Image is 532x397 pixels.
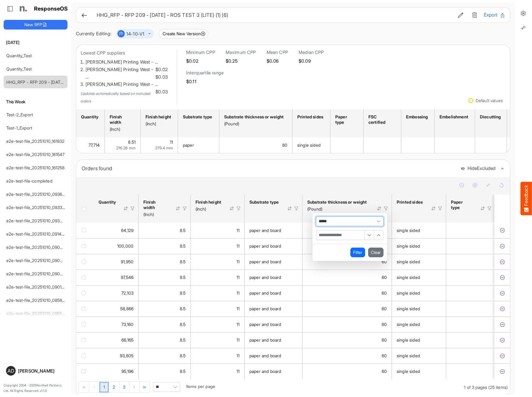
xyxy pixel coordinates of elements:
td: 64129 is template cell Column Header httpsnorthellcomontologiesmapping-rulesorderhasquantity [94,223,139,238]
td: is template cell Column Header httpsnorthellcomontologiesmapping-rulesmaterialhaspapertype [446,285,496,301]
h5: $0.25 [226,58,256,64]
td: 58866 is template cell Column Header httpsnorthellcomontologiesmapping-rulesorderhasquantity [94,301,139,317]
span: Items per page [186,384,215,389]
span: $0.03 [154,88,168,96]
a: Test-2_Export [6,112,33,117]
span: 77,714 [89,142,100,148]
td: is template cell Column Header httpsnorthellcomontologiesmapping-rulesmaterialisfsccertified [364,137,401,153]
td: 8.5 is template cell Column Header httpsnorthellcomontologiesmapping-rulesmeasurementhasfinishsiz... [139,238,191,254]
td: paper and board is template cell Column Header httpsnorthellcomontologiesmapping-rulesmaterialhas... [245,223,302,238]
div: Printed sides [397,199,423,205]
span: paper and board [249,228,281,233]
a: Page 1 of 3 Pages [99,382,109,393]
td: 11 is template cell Column Header httpsnorthellcomontologiesmapping-rulesmeasurementhasfinishsize... [191,270,245,285]
td: 8.5 is template cell Column Header httpsnorthellcomontologiesmapping-rulesmeasurementhasfinishsiz... [139,223,191,238]
td: paper and board is template cell Column Header httpsnorthellcomontologiesmapping-rulesmaterialhas... [245,285,302,301]
td: 8.5 is template cell Column Header httpsnorthellcomontologiesmapping-rulesmeasurementhasfinishsiz... [139,317,191,332]
td: 95196 is template cell Column Header httpsnorthellcomontologiesmapping-rulesorderhasquantity [94,364,139,379]
td: 8.5 is template cell Column Header httpsnorthellcomontologiesmapping-rulesmeasurementhasfinishsiz... [139,270,191,285]
span: single sided [397,337,420,342]
td: 72103 is template cell Column Header httpsnorthellcomontologiesmapping-rulesorderhasquantity [94,285,139,301]
span: 60 [382,337,387,342]
div: Substrate thickness or weight [224,114,286,120]
button: Exclude [499,353,505,359]
a: e2e-test-file_20251010_090643 [6,258,68,263]
td: paper and board is template cell Column Header httpsnorthellcomontologiesmapping-rulesmaterialhas... [245,348,302,364]
div: Filter Icon [437,206,443,211]
a: e2e-test-file_20251010_161258 [6,165,65,170]
h6: Maximum CPP [226,49,256,55]
a: Quantity_Test [6,66,32,71]
button: Exclude [499,321,505,327]
div: Embelishment [440,114,468,120]
td: 11 is template cell Column Header httpsnorthellcomontologiesmapping-rulesmeasurementhasfinishsize... [191,364,245,379]
span: 8.5 [180,259,186,264]
div: [PERSON_NAME] [18,369,65,373]
td: 97546 is template cell Column Header httpsnorthellcomontologiesmapping-rulesorderhasquantity [94,270,139,285]
td: 60 is template cell Column Header httpsnorthellcomontologiesmapping-rulesmaterialhasmaterialthick... [302,364,392,379]
span: 91,950 [121,259,133,264]
span: 11 [236,306,239,311]
td: 100000 is template cell Column Header httpsnorthellcomontologiesmapping-rulesorderhasquantity [94,238,139,254]
div: Filter Icon [130,206,135,211]
span: 64,129 [121,228,133,233]
a: e2e-test-file_20251010_090105 [6,284,67,289]
td: 11 is template cell Column Header httpsnorthellcomontologiesmapping-rulesmeasurementhasfinishsize... [191,238,245,254]
button: Exclude [499,337,505,343]
span: 8.5 [180,243,186,249]
h6: This Week [4,98,67,105]
td: a52d7efa-20b7-4483-92e6-b809bc9a0b95 is template cell Column Header [494,348,511,364]
th: Header checkbox [76,195,94,223]
a: e2e-test-file_20251010_085818 [6,298,66,303]
span: paper and board [249,353,281,358]
span: 11 [236,243,239,249]
td: 60 is template cell Column Header httpsnorthellcomontologiesmapping-rulesmaterialhasmaterialthick... [302,317,392,332]
span: single sided [397,353,420,358]
h5: $0.06 [267,58,288,64]
span: 8.5 [180,228,186,233]
span: 8.5 [180,322,186,327]
td: 8.5 is template cell Column Header httpsnorthellcomontologiesmapping-rulesmeasurementhasfinishsiz... [139,332,191,348]
a: Quantity_Test [6,53,32,58]
a: e2e-test-file_20251010_090357 [6,271,67,276]
img: Northell [17,3,29,15]
span: Increment value [374,231,383,240]
h6: Interquartile range [186,70,224,76]
td: 228ea5b0-fe71-4350-a491-95a9ddddea76 is template cell Column Header [494,364,511,379]
div: Filter Icon [383,206,389,211]
span: Pagerdropdown [153,382,180,392]
td: is template cell Column Header httpsnorthellcomontologiesmapping-rulesmanufacturinghasembossing [401,137,435,153]
td: 80 is template cell Column Header httpsnorthellcomontologiesmapping-rulesmaterialhasmaterialthick... [219,137,293,153]
span: paper and board [249,337,281,342]
td: 11 is template cell Column Header httpsnorthellcomontologiesmapping-rulesmeasurementhasfinishsize... [191,301,245,317]
td: checkbox [76,348,94,364]
button: Delete [470,11,479,19]
td: 5fc6360e-6ac8-4ded-9b2d-0503e8e07724 is template cell Column Header [494,238,511,254]
td: 11 is template cell Column Header httpsnorthellcomontologiesmapping-rulesmeasurementhasfinishsize... [191,254,245,270]
div: Filter Icon [294,206,299,211]
h5: $0.09 [299,58,324,64]
div: Go to next page [130,382,140,392]
td: single sided is template cell Column Header httpsnorthellcomontologiesmapping-rulesmanufacturingh... [392,364,446,379]
td: 60 is template cell Column Header httpsnorthellcomontologiesmapping-rulesmaterialhasmaterialthick... [302,301,392,317]
td: checkbox [76,332,94,348]
td: single sided is template cell Column Header httpsnorthellcomontologiesmapping-rulesmanufacturingh... [392,348,446,364]
div: Finish height [146,114,171,120]
h5: $0.11 [186,79,224,84]
div: Printed sides [297,114,324,120]
span: 8.5 [180,353,186,358]
td: 11 is template cell Column Header httpsnorthellcomontologiesmapping-rulesmeasurementhasfinishsize... [141,137,178,153]
td: is template cell Column Header httpsnorthellcomontologiesmapping-rulesmanufacturinghasembellishment [435,137,475,153]
span: 60 [382,259,387,264]
span: paper and board [249,275,281,280]
button: Clear [368,248,383,257]
span: paper and board [249,322,281,327]
td: checkbox [76,238,94,254]
td: single sided is template cell Column Header httpsnorthellcomontologiesmapping-rulesmanufacturingh... [392,223,446,238]
h6: HHG_RFP - RFP 209 - [DATE] - ROS TEST 3 (LITE) (1) (6) [97,13,451,18]
td: 22848ab2-6507-4e2f-8ceb-59f11704c137 is template cell Column Header [494,285,511,301]
span: 8.5 [180,306,186,311]
span: paper and board [249,243,281,249]
a: Page 3 of 3 Pages [119,382,130,393]
td: c0c65e9e-da27-49d1-8633-547b3affe558 is template cell Column Header [494,270,511,285]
